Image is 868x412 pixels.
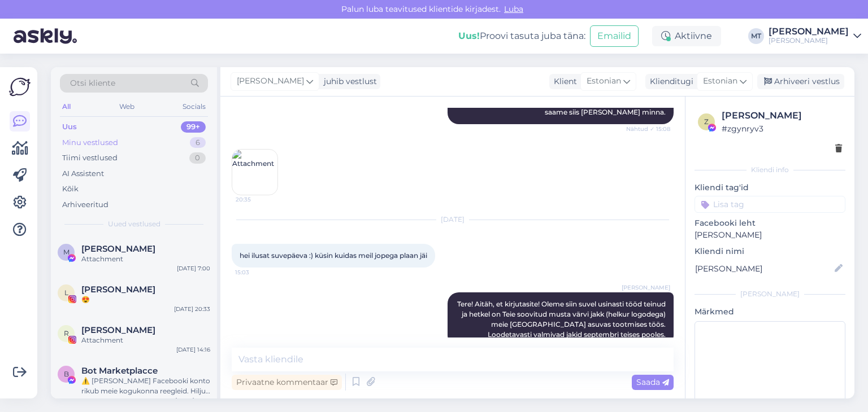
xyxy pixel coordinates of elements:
[174,305,210,313] div: [DATE] 20:33
[587,75,621,87] span: Estonian
[695,165,845,175] div: Kliendi info
[695,196,845,213] input: Lisa tag
[695,229,845,241] p: [PERSON_NAME]
[240,251,427,260] span: hei ilusat suvepäeva :) küsin kuidas meil jopega plaan jäi
[62,121,77,133] div: Uus
[81,254,210,264] div: Attachment
[237,75,304,87] span: [PERSON_NAME]
[236,195,278,204] span: 20:35
[64,329,69,338] span: R
[81,244,155,254] span: Mari-Liis Treimut
[81,325,155,335] span: Robin Hunt
[501,4,527,14] span: Luba
[232,214,674,225] div: [DATE]
[457,300,667,339] span: Tere! Aitäh, et kirjutasite! Oleme siin suvel usinasti tööd teinud ja hetkel on Teie soovitud mus...
[81,295,210,305] div: 😍
[232,150,277,195] img: Attachment
[769,36,849,45] div: [PERSON_NAME]
[190,137,206,148] div: 6
[458,29,585,43] div: Proovi tasuta juba täna:
[748,28,764,44] div: MT
[722,109,842,122] div: [PERSON_NAME]
[757,74,844,89] div: Arhiveeri vestlus
[9,76,31,98] img: Askly Logo
[769,27,849,36] div: [PERSON_NAME]
[62,199,108,211] div: Arhiveeritud
[622,283,670,292] span: [PERSON_NAME]
[62,152,118,164] div: Tiimi vestlused
[704,117,709,126] span: z
[590,25,639,47] button: Emailid
[769,27,861,45] a: [PERSON_NAME][PERSON_NAME]
[62,137,118,148] div: Minu vestlused
[176,345,210,354] div: [DATE] 14:16
[180,99,208,114] div: Socials
[695,306,845,318] p: Märkmed
[81,366,158,376] span: Bot Marketplacce
[695,246,845,257] p: Kliendi nimi
[235,268,277,277] span: 15:03
[81,376,210,396] div: ⚠️ [PERSON_NAME] Facebooki konto rikub meie kogukonna reegleid. Hiljuti on meie süsteem saanud ka...
[63,248,70,256] span: M
[177,264,210,273] div: [DATE] 7:00
[695,182,845,194] p: Kliendi tag'id
[189,152,206,164] div: 0
[64,288,68,297] span: L
[81,335,210,345] div: Attachment
[175,396,210,405] div: [DATE] 20:31
[703,75,737,87] span: Estonian
[181,121,206,133] div: 99+
[636,377,669,387] span: Saada
[60,99,73,114] div: All
[232,375,342,390] div: Privaatne kommentaar
[64,370,69,378] span: B
[62,183,79,195] div: Kõik
[626,125,670,133] span: Nähtud ✓ 15:08
[62,168,104,179] div: AI Assistent
[549,76,577,87] div: Klient
[81,284,155,295] span: Leele Lahi
[70,77,115,89] span: Otsi kliente
[695,289,845,299] div: [PERSON_NAME]
[108,219,160,229] span: Uued vestlused
[695,262,832,275] input: Lisa nimi
[695,217,845,229] p: Facebooki leht
[458,30,480,41] b: Uus!
[722,122,842,135] div: # zgynryv3
[319,76,377,87] div: juhib vestlust
[645,76,693,87] div: Klienditugi
[652,26,721,46] div: Aktiivne
[117,99,137,114] div: Web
